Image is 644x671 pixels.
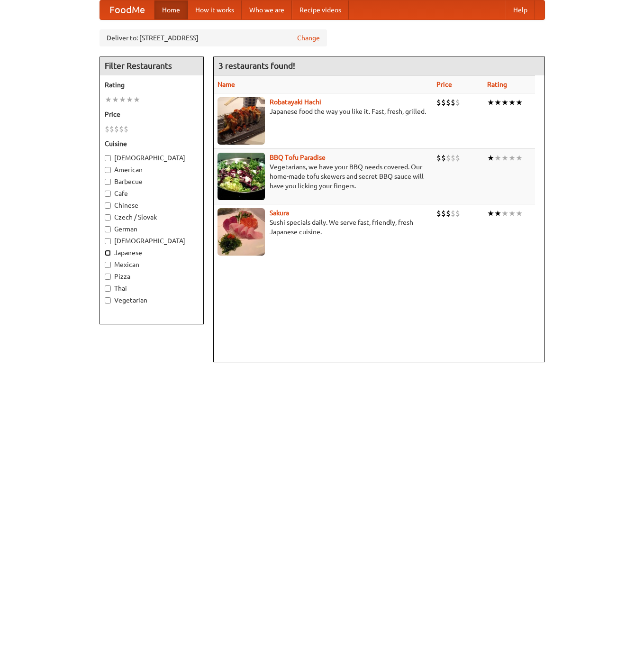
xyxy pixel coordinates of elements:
[105,177,199,186] label: Barbecue
[218,61,295,70] ng-pluralize: 3 restaurants found!
[105,250,111,256] input: Japanese
[105,272,199,281] label: Pizza
[446,208,451,219] li: $
[455,153,460,163] li: $
[242,0,292,19] a: Who we are
[105,295,199,305] label: Vegetarian
[105,167,111,173] input: American
[297,33,320,43] a: Change
[105,260,199,269] label: Mexican
[292,0,349,19] a: Recipe videos
[218,107,429,116] p: Japanese food the way you like it. Fast, fresh, grilled.
[105,80,199,90] h5: Rating
[105,110,199,119] h5: Price
[441,153,446,163] li: $
[109,124,114,134] li: $
[100,29,327,46] div: Deliver to: [STREET_ADDRESS]
[455,208,460,219] li: $
[218,153,265,200] img: tofuparadise.jpg
[446,97,451,108] li: $
[506,0,535,19] a: Help
[436,81,452,88] a: Price
[105,202,111,209] input: Chinese
[105,201,199,210] label: Chinese
[451,153,455,163] li: $
[508,153,516,163] li: ★
[105,262,111,268] input: Mexican
[441,208,446,219] li: $
[501,208,508,219] li: ★
[508,208,516,219] li: ★
[516,208,523,219] li: ★
[105,238,111,244] input: [DEMOGRAPHIC_DATA]
[105,274,111,280] input: Pizza
[516,97,523,108] li: ★
[451,208,455,219] li: $
[119,124,124,134] li: $
[133,94,140,105] li: ★
[487,81,507,88] a: Rating
[270,209,289,217] a: Sakura
[446,153,451,163] li: $
[270,154,326,161] a: BBQ Tofu Paradise
[105,297,111,303] input: Vegetarian
[105,226,111,232] input: German
[105,155,111,161] input: [DEMOGRAPHIC_DATA]
[105,248,199,257] label: Japanese
[119,94,126,105] li: ★
[494,208,501,219] li: ★
[105,284,199,293] label: Thai
[508,97,516,108] li: ★
[126,94,133,105] li: ★
[218,162,429,191] p: Vegetarians, we have your BBQ needs covered. Our home-made tofu skewers and secret BBQ sauce will...
[114,124,119,134] li: $
[105,236,199,246] label: [DEMOGRAPHIC_DATA]
[501,97,508,108] li: ★
[105,285,111,292] input: Thai
[105,124,109,134] li: $
[487,97,494,108] li: ★
[105,189,199,198] label: Cafe
[516,153,523,163] li: ★
[105,139,199,148] h5: Cuisine
[270,98,321,106] a: Robatayaki Hachi
[451,97,455,108] li: $
[218,218,429,237] p: Sushi specials daily. We serve fast, friendly, fresh Japanese cuisine.
[105,224,199,234] label: German
[105,212,199,222] label: Czech / Slovak
[100,0,154,19] a: FoodMe
[100,56,203,75] h4: Filter Restaurants
[112,94,119,105] li: ★
[105,179,111,185] input: Barbecue
[494,97,501,108] li: ★
[105,165,199,175] label: American
[105,214,111,221] input: Czech / Slovak
[487,208,494,219] li: ★
[487,153,494,163] li: ★
[154,0,188,19] a: Home
[441,97,446,108] li: $
[218,81,235,88] a: Name
[188,0,242,19] a: How it works
[501,153,508,163] li: ★
[218,208,265,256] img: sakura.jpg
[436,153,441,163] li: $
[436,97,441,108] li: $
[105,153,199,163] label: [DEMOGRAPHIC_DATA]
[436,208,441,219] li: $
[105,191,111,197] input: Cafe
[494,153,501,163] li: ★
[124,124,128,134] li: $
[218,97,265,145] img: robatayaki.jpg
[455,97,460,108] li: $
[105,94,112,105] li: ★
